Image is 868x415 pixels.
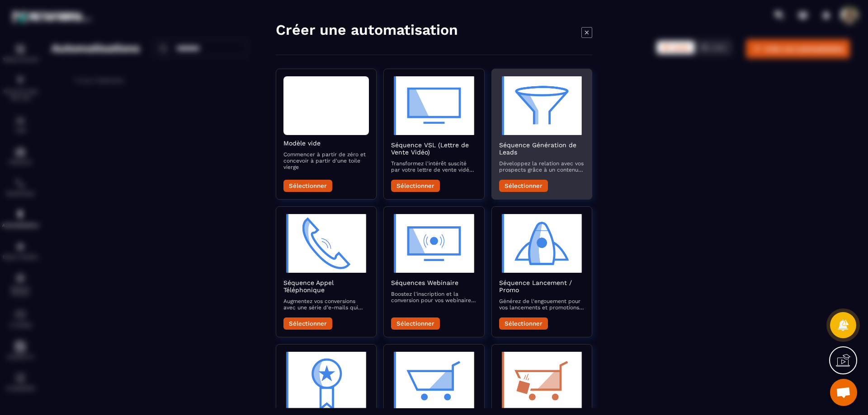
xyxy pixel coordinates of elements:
[391,141,476,156] h2: Séquence VSL (Lettre de Vente Vidéo)
[283,352,369,410] img: automation-objective-icon
[830,379,857,406] div: Ouvrir le chat
[391,317,440,330] button: Sélectionner
[283,151,369,170] p: Commencer à partir de zéro et concevoir à partir d'une toile vierge
[283,279,369,294] h2: Séquence Appel Téléphonique
[391,180,440,192] button: Sélectionner
[391,76,476,135] img: automation-objective-icon
[499,317,548,330] button: Sélectionner
[391,352,476,410] img: automation-objective-icon
[499,141,585,156] h2: Séquence Génération de Leads
[283,180,332,192] button: Sélectionner
[283,298,369,311] p: Augmentez vos conversions avec une série d’e-mails qui préparent et suivent vos appels commerciaux
[283,214,369,273] img: automation-objective-icon
[391,279,476,286] h2: Séquences Webinaire
[276,21,458,39] h4: Créer une automatisation
[499,76,585,135] img: automation-objective-icon
[499,180,548,192] button: Sélectionner
[499,160,585,173] p: Développez la relation avec vos prospects grâce à un contenu attractif qui les accompagne vers la...
[499,214,585,273] img: automation-objective-icon
[283,317,332,330] button: Sélectionner
[499,352,585,410] img: automation-objective-icon
[391,291,476,303] p: Boostez l'inscription et la conversion pour vos webinaires avec des e-mails qui informent, rappel...
[391,214,476,273] img: automation-objective-icon
[283,140,369,147] h2: Modèle vide
[391,160,476,173] p: Transformez l'intérêt suscité par votre lettre de vente vidéo en actions concrètes avec des e-mai...
[499,279,585,294] h2: Séquence Lancement / Promo
[499,298,585,311] p: Générez de l'engouement pour vos lancements et promotions avec une séquence d’e-mails captivante ...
